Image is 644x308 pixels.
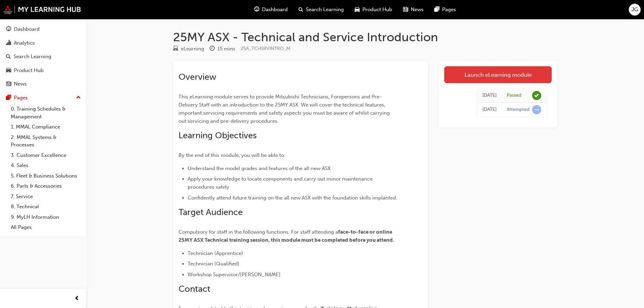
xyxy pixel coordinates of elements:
div: Product Hub [14,67,44,74]
span: Contact [178,284,210,294]
span: Learning resource code [241,46,290,51]
div: Passed [507,92,521,99]
div: News [14,80,27,88]
a: Dashboard [3,23,84,35]
a: 2. MMAL Systems & Processes [8,132,84,150]
a: 3. Customer Excellence [8,150,84,161]
span: Product Hub [362,6,392,14]
a: Analytics [3,37,84,49]
a: All Pages [8,222,84,233]
span: learningRecordVerb_ATTEMPT-icon [532,105,541,114]
div: eLearning [181,45,204,53]
span: guage-icon [254,5,259,14]
div: Analytics [14,39,35,47]
span: face-to-face or online 25MY ASX Technical training session, this module must be completed before ... [178,229,394,243]
a: Product Hub [3,64,84,77]
span: Technician (Apprentice) [188,250,243,256]
a: 6. Parts & Accessories [8,181,84,191]
div: Duration [210,45,235,53]
span: car-icon [6,68,11,74]
span: guage-icon [6,26,11,32]
a: 8. Technical [8,202,84,212]
a: 5. Fleet & Business Solutions [8,171,84,181]
span: Target Audience [178,207,243,217]
span: Understand the model grades and features of the all new ASX [188,165,331,171]
span: By the end of this module, you will be able to: [178,152,285,158]
a: search-iconSearch Learning [293,3,349,17]
span: search-icon [299,5,303,14]
span: This eLearning module serves to provide Mitsubishi Technicians, Forepersons and Pre-Delivery Staf... [178,94,391,124]
div: Search Learning [14,53,51,61]
a: 7. Service [8,191,84,202]
a: pages-iconPages [429,3,461,17]
span: pages-icon [6,95,11,101]
span: up-icon [76,93,81,102]
span: Workshop Supervisor/[PERSON_NAME] [188,271,281,278]
span: news-icon [403,5,408,14]
span: news-icon [6,81,11,87]
a: car-iconProduct Hub [349,3,398,17]
span: Compulsory for staff in the following functions. For staff attending a [178,229,338,235]
span: prev-icon [74,294,79,303]
div: Pages [14,94,28,102]
a: guage-iconDashboard [249,3,293,17]
h1: 25MY ASX - Technical and Service Introduction [173,30,557,45]
span: learningResourceType_ELEARNING-icon [173,46,178,52]
span: clock-icon [210,46,215,52]
button: Pages [3,92,84,104]
span: News [411,6,424,14]
span: pages-icon [434,5,439,14]
div: Type [173,45,204,53]
button: JG [629,4,641,16]
span: Dashboard [262,6,288,14]
a: 9. MyLH Information [8,212,84,222]
a: Launch eLearning module [444,66,552,83]
span: JG [631,6,638,14]
span: Apply your knowledge to locate components and carry out minor maintenance procedures safely [188,176,374,190]
div: 15 mins [217,45,235,53]
span: Overview [178,72,216,82]
div: Tue Sep 23 2025 13:28:34 GMT+1000 (Australian Eastern Standard Time) [482,106,497,114]
span: Pages [442,6,456,14]
span: Learning Objectives [178,130,257,141]
a: News [3,78,84,90]
span: Technician (Qualified) [188,261,239,267]
a: news-iconNews [398,3,429,17]
span: Search Learning [306,6,344,14]
span: chart-icon [6,40,11,46]
div: Tue Sep 23 2025 13:41:06 GMT+1000 (Australian Eastern Standard Time) [482,92,497,99]
span: Confidently attend future training on the all new ASX with the foundation skills implanted. [188,195,397,201]
img: mmal [3,5,81,14]
button: DashboardAnalyticsSearch LearningProduct HubNews [3,22,84,92]
a: 4. Sales [8,160,84,171]
span: car-icon [355,5,360,14]
a: 1. MMAL Compliance [8,122,84,132]
span: learningRecordVerb_PASS-icon [532,91,541,100]
div: Dashboard [14,25,40,33]
a: 0. Training Schedules & Management [8,104,84,122]
span: search-icon [6,54,11,60]
a: Search Learning [3,50,84,63]
div: Attempted [507,106,529,113]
